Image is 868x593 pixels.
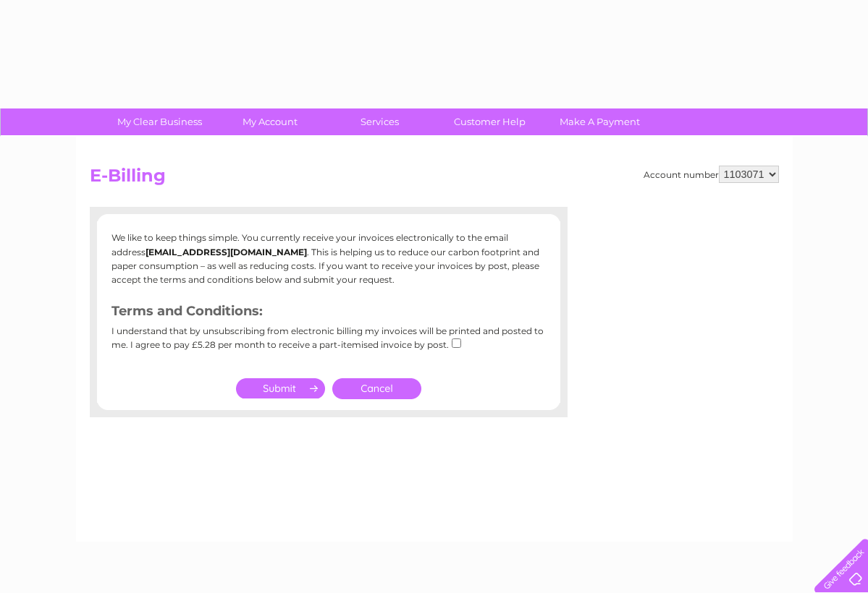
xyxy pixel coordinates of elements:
a: Cancel [332,378,421,399]
input: Submit [236,378,325,398]
h3: Terms and Conditions: [111,301,546,326]
a: Make A Payment [540,108,660,135]
b: [EMAIL_ADDRESS][DOMAIN_NAME] [146,247,307,257]
h2: E-Billing [90,166,779,193]
a: Services [320,108,439,135]
a: My Clear Business [100,108,219,135]
div: I understand that by unsubscribing from electronic billing my invoices will be printed and posted... [111,326,546,360]
a: My Account [210,108,329,135]
div: Account number [644,166,779,183]
a: Customer Help [430,108,549,135]
p: We like to keep things simple. You currently receive your invoices electronically to the email ad... [111,231,546,286]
